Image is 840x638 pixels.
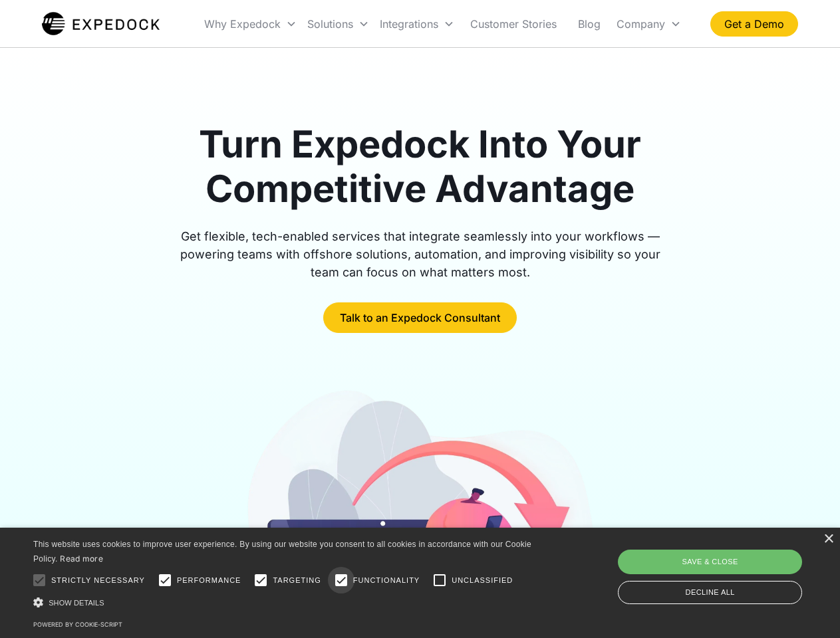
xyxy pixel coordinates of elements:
span: Unclassified [452,575,513,586]
a: Read more [60,554,103,564]
div: Integrations [380,17,438,31]
div: Why Expedock [199,1,302,47]
a: home [42,11,160,37]
span: This website uses cookies to improve user experience. By using our website you consent to all coo... [33,540,531,564]
span: Strictly necessary [51,575,145,586]
a: Blog [567,1,611,47]
span: Show details [49,599,104,607]
iframe: Chat Widget [619,494,840,638]
a: Get a Demo [710,11,798,37]
div: Company [617,17,665,31]
div: Integrations [374,1,460,47]
h1: Turn Expedock Into Your Competitive Advantage [165,122,676,211]
div: Get flexible, tech-enabled services that integrate seamlessly into your workflows — powering team... [165,227,676,281]
a: Talk to an Expedock Consultant [323,302,517,333]
span: Functionality [353,575,420,586]
div: Solutions [302,1,374,47]
a: Powered by cookie-script [33,621,122,628]
div: Show details [33,595,536,609]
a: Customer Stories [460,1,567,47]
div: Solutions [307,17,353,31]
div: Company [611,1,686,47]
span: Performance [177,575,241,586]
span: Targeting [273,575,321,586]
div: Why Expedock [204,17,281,31]
img: Expedock Logo [42,11,160,37]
